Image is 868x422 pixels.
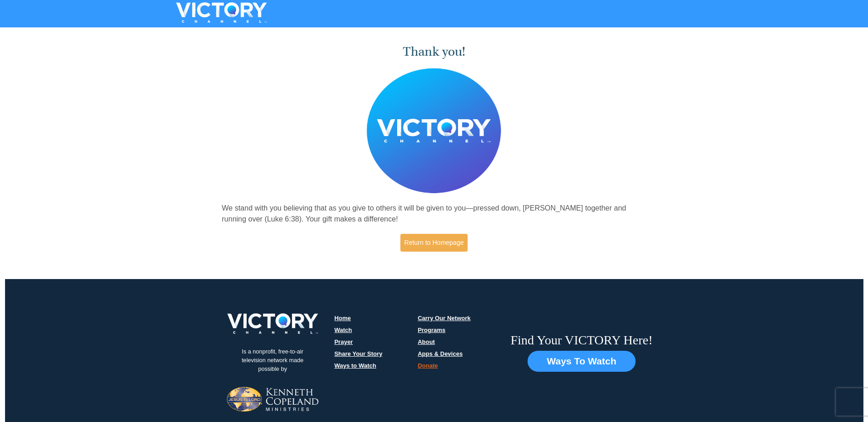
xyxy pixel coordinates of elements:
a: Return to Homepage [400,234,468,252]
a: Ways to Watch [334,362,377,369]
img: VICTORYTHON - VICTORY Channel [164,2,279,23]
button: Ways To Watch [528,351,636,372]
img: Jesus-is-Lord-logo.png [227,387,318,411]
h1: Thank you! [222,44,647,59]
a: Watch [334,327,352,333]
a: About [418,338,435,345]
a: Home [334,315,351,322]
a: Programs [418,327,446,333]
a: Donate [418,362,438,369]
p: Is a nonprofit, free-to-air television network made possible by [227,341,318,380]
a: Carry Our Network [418,315,471,322]
p: We stand with you believing that as you give to others it will be given to you—pressed down, [PER... [222,203,647,225]
img: victory-logo.png [216,313,330,334]
a: Share Your Story [334,350,383,357]
img: Believer's Voice of Victory Network [367,68,501,194]
h6: Find Your VICTORY Here! [511,332,653,348]
a: Prayer [334,338,353,345]
a: Apps & Devices [418,350,463,357]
